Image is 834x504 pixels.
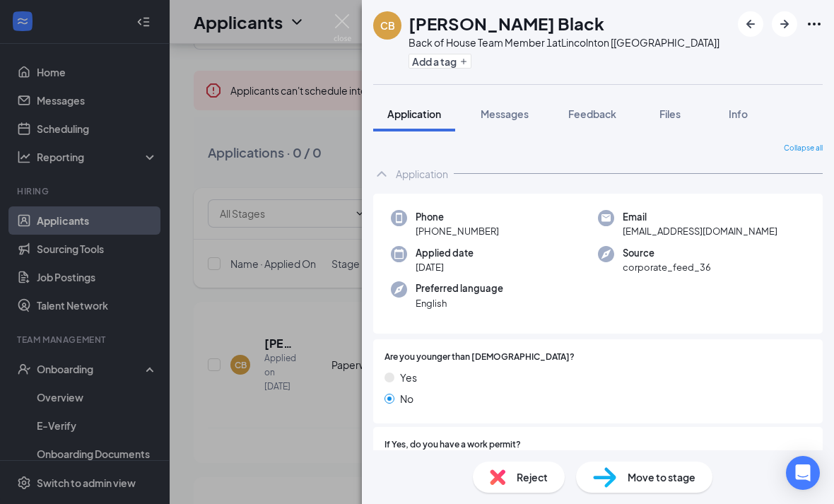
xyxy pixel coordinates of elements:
div: CB [380,18,395,33]
div: Open Intercom Messenger [786,456,820,490]
span: Move to stage [628,469,695,485]
span: [PHONE_NUMBER] [416,224,499,238]
span: [DATE] [416,260,474,274]
button: ArrowRight [772,11,797,37]
span: Are you younger than [DEMOGRAPHIC_DATA]? [384,351,575,364]
svg: ArrowRight [776,16,793,33]
span: If Yes, do you have a work permit? [384,438,521,452]
span: Files [659,107,681,120]
span: Application [387,107,441,120]
span: Preferred language [416,281,503,295]
button: ArrowLeftNew [738,11,763,37]
div: Back of House Team Member 1 at Lincolnton [[GEOGRAPHIC_DATA]] [409,35,720,49]
span: No [400,391,413,406]
span: Phone [416,210,499,224]
span: [EMAIL_ADDRESS][DOMAIN_NAME] [623,224,777,238]
span: Email [623,210,777,224]
span: English [416,296,503,310]
button: PlusAdd a tag [409,54,471,69]
span: Reject [517,469,548,485]
span: Collapse all [784,143,823,154]
span: Yes [400,370,417,385]
span: Feedback [568,107,616,120]
svg: Ellipses [806,16,823,33]
h1: [PERSON_NAME] Black [409,11,604,35]
span: corporate_feed_36 [623,260,711,274]
svg: ChevronUp [373,165,390,182]
svg: Plus [459,57,468,66]
svg: ArrowLeftNew [742,16,759,33]
span: Source [623,246,711,260]
span: Applied date [416,246,474,260]
span: Messages [481,107,529,120]
span: Info [729,107,748,120]
div: Application [396,167,448,181]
